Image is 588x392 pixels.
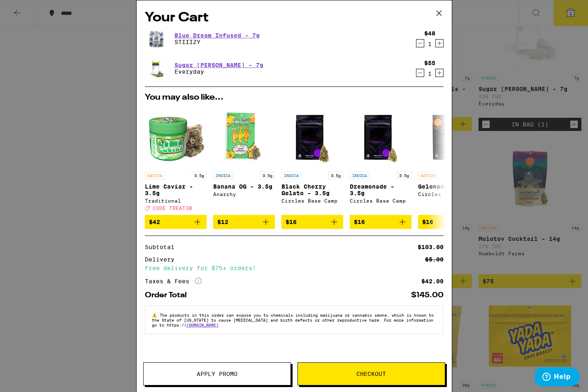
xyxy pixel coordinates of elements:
[213,106,275,215] a: Open page for Banana OG - 3.5g from Anarchy
[281,106,343,215] a: Open page for Black Cherry Gelato - 3.5g from Circles Base Camp
[174,62,263,68] a: Sugar [PERSON_NAME] - 7g
[145,106,207,168] img: Traditional - Lime Caviar - 3.5g
[350,215,411,229] button: Add to bag
[213,215,275,229] button: Add to bag
[416,39,424,47] button: Decrement
[260,172,275,179] p: 3.5g
[416,69,424,77] button: Decrement
[424,41,435,47] div: 1
[424,30,435,37] div: $48
[192,172,207,179] p: 3.5g
[281,183,343,196] p: Black Cherry Gelato - 3.5g
[418,106,480,168] img: Circles Base Camp - Gelonade - 3.5g
[418,215,480,229] button: Add to bag
[174,68,263,75] p: Everyday
[535,367,580,388] iframe: Opens a widget where you can find more information
[422,219,433,225] span: $16
[145,257,180,262] div: Delivery
[213,183,275,190] p: Banana OG - 3.5g
[418,244,444,250] div: $103.00
[418,191,480,197] div: Circles Base Camp
[145,278,202,285] div: Taxes & Fees
[145,9,444,27] h2: Your Cart
[281,172,301,179] p: INDICA
[213,172,233,179] p: INDICA
[145,93,444,102] h2: You may also like...
[421,278,444,284] div: $42.00
[281,198,343,203] div: Circles Base Camp
[152,313,434,327] span: The products in this order can expose you to chemicals including marijuana or cannabis smoke, whi...
[354,219,365,225] span: $16
[424,70,435,77] div: 1
[149,219,160,225] span: $42
[281,106,343,168] img: Circles Base Camp - Black Cherry Gelato - 3.5g
[425,257,444,262] div: $5.00
[418,183,480,190] p: Gelonade - 3.5g
[145,198,207,203] div: Traditional
[411,292,444,299] div: $145.00
[350,172,370,179] p: INDICA
[435,39,444,47] button: Increment
[350,183,411,196] p: Dreamonade - 3.5g
[435,69,444,77] button: Increment
[281,215,343,229] button: Add to bag
[145,57,168,80] img: Everyday - Sugar Rush Smalls - 7g
[197,371,237,377] span: Apply Promo
[350,198,411,203] div: Circles Base Camp
[217,219,228,225] span: $12
[143,362,291,385] button: Apply Promo
[286,219,297,225] span: $16
[145,265,444,271] div: Free delivery for $75+ orders!
[397,172,411,179] p: 3.5g
[145,106,207,215] a: Open page for Lime Caviar - 3.5g from Traditional
[418,172,438,179] p: SATIVA
[328,172,343,179] p: 3.5g
[174,32,260,39] a: Blue Dream Infused - 7g
[350,106,411,215] a: Open page for Dreamonade - 3.5g from Circles Base Camp
[153,205,192,211] span: CODE TREAT30
[297,362,445,385] button: Checkout
[145,27,168,50] img: STIIIZY - Blue Dream Infused - 7g
[424,60,435,66] div: $55
[145,292,193,299] div: Order Total
[174,39,260,45] p: STIIIZY
[213,191,275,197] div: Anarchy
[145,183,207,196] p: Lime Caviar - 3.5g
[213,106,275,168] img: Anarchy - Banana OG - 3.5g
[152,313,160,317] span: ⚠️
[418,106,480,215] a: Open page for Gelonade - 3.5g from Circles Base Camp
[356,371,386,377] span: Checkout
[145,244,180,250] div: Subtotal
[145,215,207,229] button: Add to bag
[350,106,411,168] img: Circles Base Camp - Dreamonade - 3.5g
[186,322,218,327] a: [DOMAIN_NAME]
